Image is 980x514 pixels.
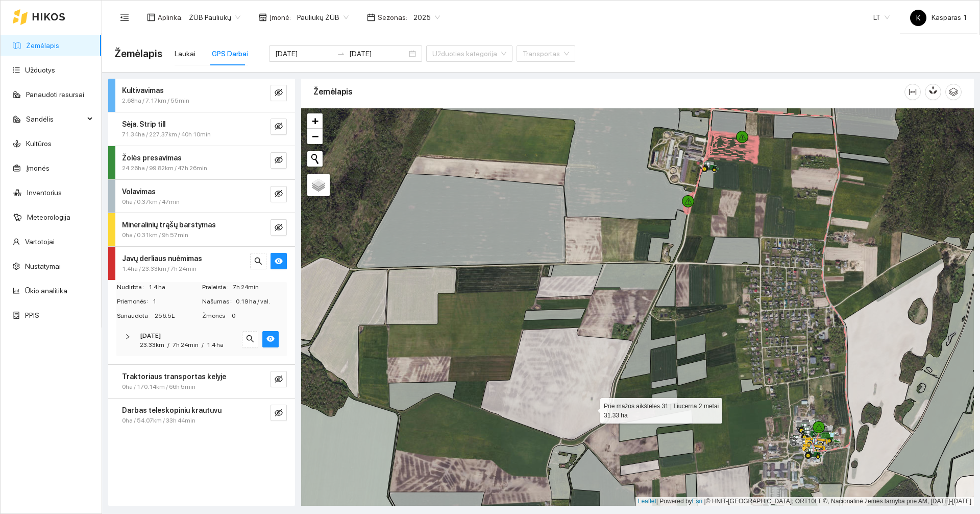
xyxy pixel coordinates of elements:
[202,311,232,321] span: Žmonės
[26,139,52,148] a: Kultūros
[122,130,211,139] span: 71.34ha / 227.37km / 40h 10min
[212,48,248,59] div: GPS Darbai
[207,341,224,348] span: 1.4 ha
[271,253,287,269] button: eye
[25,287,67,295] a: Ūkio analitika
[307,113,323,129] a: Zoom in
[275,257,283,267] span: eye
[271,219,287,236] button: eye-invisible
[155,311,201,321] span: 256.5L
[114,45,162,62] span: Žemėlapis
[120,13,129,22] span: menu-fold
[367,13,375,21] span: calendar
[910,13,967,21] span: Kasparas 1
[27,189,62,197] a: Inventorius
[202,341,204,348] span: /
[122,416,195,426] span: 0ha / 54.07km / 33h 44min
[122,382,195,392] span: 0ha / 170.14km / 66h 5min
[873,10,890,25] span: LT
[25,66,55,74] a: Užduotys
[307,129,323,144] a: Zoom out
[122,221,216,229] strong: Mineralinių trąšų barstymas
[122,197,180,207] span: 0ha / 0.37km / 47min
[269,12,291,23] span: Įmonė :
[26,164,50,172] a: Įmonės
[108,79,295,112] div: Kultivavimas2.68ha / 7.17km / 55mineye-invisible
[25,262,61,270] a: Nustatymai
[122,254,202,263] strong: Javų derliaus nuėmimas
[122,154,182,162] strong: Žolės presavimas
[122,163,207,173] span: 24.26ha / 99.82km / 47h 26min
[108,365,295,398] div: Traktoriaus transportas kelyje0ha / 170.14km / 66h 5mineye-invisible
[25,238,55,246] a: Vartotojai
[26,41,59,50] a: Žemėlapis
[189,10,240,25] span: ŽŪB Pauliukų
[337,50,345,58] span: swap-right
[153,297,201,307] span: 1
[312,130,318,143] span: −
[704,498,706,505] span: |
[275,88,283,98] span: eye-invisible
[337,50,345,58] span: to
[378,12,407,23] span: Sezonas :
[250,253,266,269] button: search
[307,174,330,196] a: Layers
[312,114,318,127] span: +
[27,213,70,221] a: Meteorologija
[413,10,440,25] span: 2025
[275,122,283,132] span: eye-invisible
[122,230,188,240] span: 0ha / 0.31km / 9h 57min
[122,96,189,106] span: 2.68ha / 7.17km / 55min
[266,335,275,344] span: eye
[275,375,283,385] span: eye-invisible
[108,399,295,432] div: Darbas teleskopiniu krautuvu0ha / 54.07km / 33h 44mineye-invisible
[275,156,283,166] span: eye-invisible
[122,264,197,274] span: 1.4ha / 23.33km / 7h 24min
[158,12,183,23] span: Aplinka :
[125,334,131,340] span: right
[275,223,283,233] span: eye-invisible
[904,84,921,100] button: column-width
[202,297,236,307] span: Našumas
[117,311,155,321] span: Sunaudota
[692,498,703,505] a: Esri
[635,497,974,506] div: | Powered by © HNIT-[GEOGRAPHIC_DATA]; ORT10LT ©, Nacionalinė žemės tarnyba prie AM, [DATE]-[DATE]
[233,283,286,292] span: 7h 24min
[25,311,39,319] a: PPIS
[271,371,287,387] button: eye-invisible
[108,213,295,246] div: Mineralinių trąšų barstymas0ha / 0.31km / 9h 57mineye-invisible
[167,341,169,348] span: /
[271,186,287,202] button: eye-invisible
[122,406,222,414] strong: Darbas teleskopiniu krautuvu
[259,13,267,21] span: shop
[254,257,262,267] span: search
[108,112,295,146] div: Sėja. Strip till71.34ha / 227.37km / 40h 10mineye-invisible
[313,77,904,106] div: Žemėlapis
[26,90,84,99] a: Panaudoti resursai
[202,283,233,292] span: Praleista
[307,151,323,167] button: Initiate a new search
[117,297,153,307] span: Priemonės
[149,283,201,292] span: 1.4 ha
[140,332,161,339] strong: [DATE]
[26,109,84,129] span: Sandėlis
[638,498,656,505] a: Leaflet
[271,119,287,135] button: eye-invisible
[271,85,287,101] button: eye-invisible
[116,325,287,357] div: [DATE]23.33km/7h 24min/1.4 hasearcheye
[117,283,149,292] span: Nudirbta
[232,311,286,321] span: 0
[122,188,156,196] strong: Volavimas
[108,180,295,213] div: Volavimas0ha / 0.37km / 47mineye-invisible
[271,405,287,421] button: eye-invisible
[262,331,279,347] button: eye
[271,152,287,169] button: eye-invisible
[275,409,283,418] span: eye-invisible
[246,335,254,344] span: search
[108,247,295,280] div: Javų derliaus nuėmimas1.4ha / 23.33km / 7h 24minsearcheye
[275,48,333,59] input: Pradžios data
[122,372,226,381] strong: Traktoriaus transportas kelyje
[275,190,283,199] span: eye-invisible
[349,48,407,59] input: Pabaigos data
[140,341,164,348] span: 23.33km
